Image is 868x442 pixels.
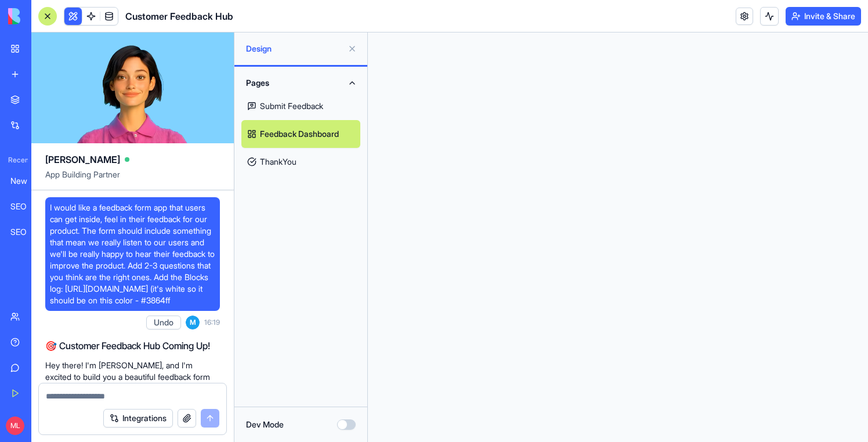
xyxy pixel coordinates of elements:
a: SEO Keyword Research Pro [3,195,50,218]
span: M [186,316,200,329]
span: ML [6,416,24,435]
a: Feedback Dashboard [241,120,360,148]
button: Invite & Share [786,7,861,26]
div: SEO Keyword Research Pro [10,201,43,212]
div: SEO Keyword Research Pro [10,226,43,238]
p: Hey there! I'm [PERSON_NAME], and I'm excited to build you a beautiful feedback form app that sho... [45,360,220,406]
span: Customer Feedback Hub [125,9,233,23]
div: New App [10,175,43,187]
button: Undo [146,316,181,329]
h2: 🎯 Customer Feedback Hub Coming Up! [45,339,220,353]
span: Design [246,43,343,55]
span: App Building Partner [45,169,220,190]
span: 16:19 [204,318,220,327]
span: [PERSON_NAME] [45,153,120,166]
label: Dev Mode [246,419,284,430]
span: Recent [3,155,28,165]
img: logo [8,8,80,24]
a: SEO Keyword Research Pro [3,220,50,244]
button: Pages [241,74,360,92]
span: I would like a feedback form app that users can get inside, feel in their feedback for our produc... [50,202,215,306]
a: New App [3,169,50,193]
a: Submit Feedback [241,92,360,120]
button: Integrations [103,409,173,427]
a: ThankYou [241,148,360,176]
